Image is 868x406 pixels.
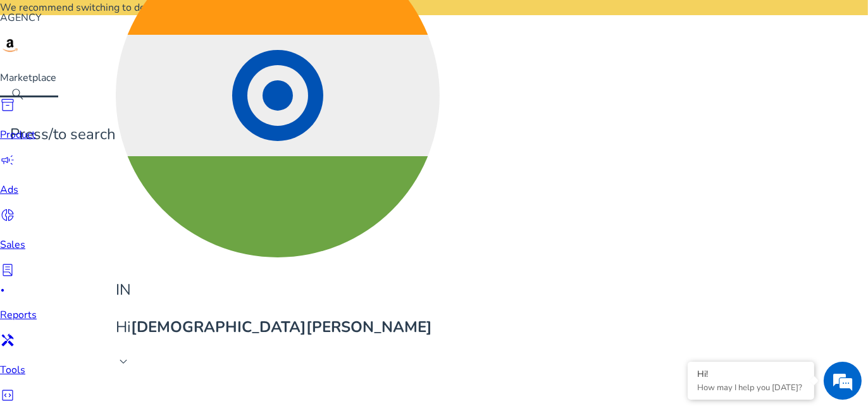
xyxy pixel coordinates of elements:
span: keyboard_arrow_down [116,354,131,369]
b: [DEMOGRAPHIC_DATA][PERSON_NAME] [131,317,432,337]
p: Press to search [10,123,116,145]
p: IN [116,279,440,301]
p: Hi [116,316,440,338]
div: Hi! [697,368,805,380]
p: How may I help you today? [697,382,805,393]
